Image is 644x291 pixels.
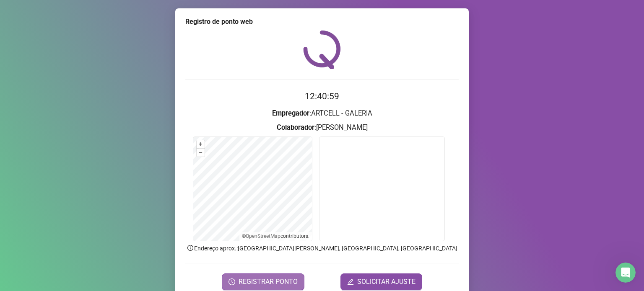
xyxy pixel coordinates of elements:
[239,277,298,287] span: REGISTRAR PONTO
[340,273,422,290] button: editSOLICITAR AJUSTE
[185,108,459,119] h3: : ARTCELL - GALERIA
[347,278,354,285] span: edit
[305,91,339,101] time: 12:40:59
[246,233,280,239] a: OpenStreetMap
[185,17,459,27] div: Registro de ponto web
[185,122,459,133] h3: : [PERSON_NAME]
[222,273,304,290] button: REGISTRAR PONTO
[197,149,205,157] button: –
[357,277,415,287] span: SOLICITAR AJUSTE
[303,30,341,69] img: QRPoint
[272,109,309,117] strong: Empregador
[242,233,309,239] li: © contributors.
[187,244,194,252] span: info-circle
[229,278,235,285] span: clock-circle
[277,124,314,131] strong: Colaborador
[185,244,459,253] p: Endereço aprox. : [GEOGRAPHIC_DATA][PERSON_NAME], [GEOGRAPHIC_DATA], [GEOGRAPHIC_DATA]
[197,140,205,148] button: +
[615,263,636,283] iframe: Intercom live chat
